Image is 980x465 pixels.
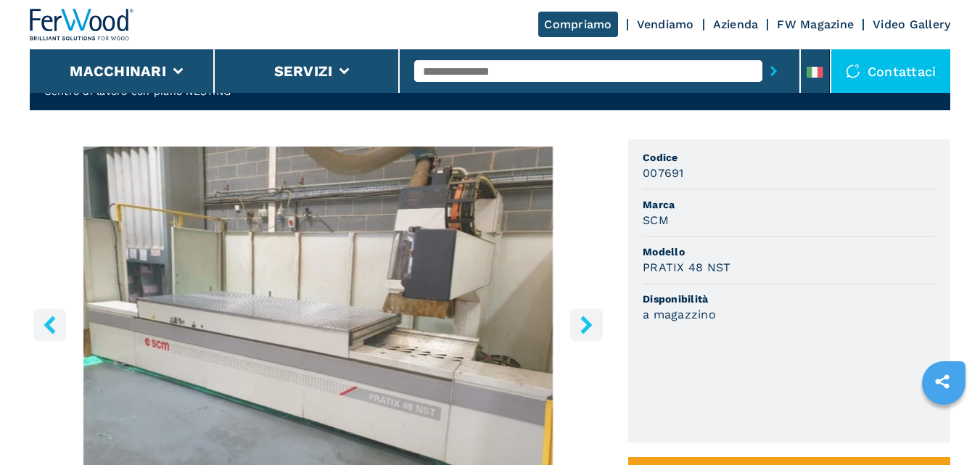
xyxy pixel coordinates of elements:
a: Compriamo [538,12,617,37]
span: Disponibilità [643,292,936,306]
button: Servizi [274,62,333,80]
button: right-button [570,308,603,341]
span: Modello [643,244,936,259]
button: submit-button [762,54,785,88]
img: Ferwood [30,9,134,41]
h3: a magazzino [643,306,716,323]
h3: SCM [643,212,669,229]
button: Macchinari [70,62,166,80]
img: Contattaci [846,64,860,78]
a: Vendiamo [637,17,694,31]
a: FW Magazine [777,17,854,31]
a: sharethis [924,363,960,400]
iframe: Chat [918,400,969,454]
a: Azienda [713,17,759,31]
button: left-button [33,308,66,341]
span: Codice [643,150,936,165]
h3: PRATIX 48 NST [643,259,730,276]
span: Marca [643,197,936,212]
div: Contattaci [831,49,951,93]
a: Video Gallery [873,17,950,31]
h3: 007691 [643,165,684,181]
